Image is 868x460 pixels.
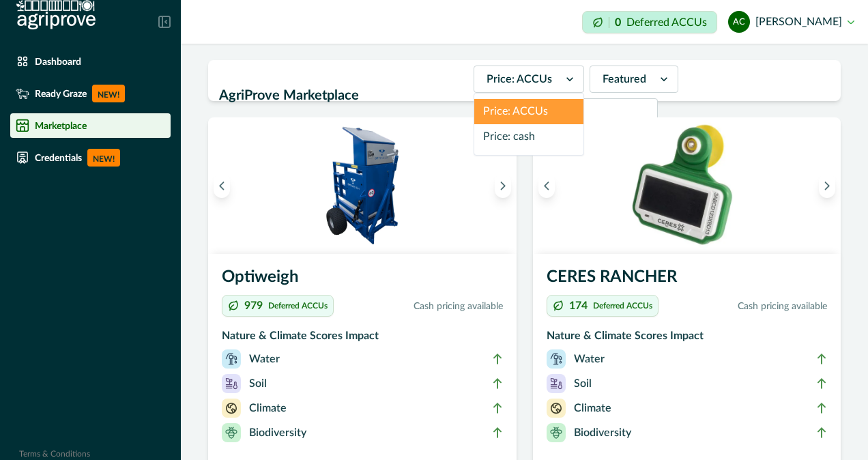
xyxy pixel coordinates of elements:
[10,113,171,138] a: Marketplace
[19,450,90,458] a: Terms & Conditions
[593,302,652,310] p: Deferred ACCUs
[495,173,511,198] button: Next image
[819,173,835,198] button: Next image
[533,117,841,254] img: A single CERES RANCHER device
[222,328,503,349] h3: Nature & Climate Scores Impact
[728,5,854,38] button: andrew carr[PERSON_NAME]
[214,173,230,198] button: Previous image
[574,425,631,441] p: Biodiversity
[10,79,171,108] a: Ready GrazeNEW!
[35,88,87,99] p: Ready Graze
[249,351,280,367] p: Water
[547,265,828,295] h3: CERES RANCHER
[35,120,87,131] p: Marketplace
[10,49,171,74] a: Dashboard
[222,265,503,295] h3: Optiweigh
[574,351,605,367] p: Water
[339,300,503,314] p: Cash pricing available
[219,83,465,109] h2: AgriProve Marketplace
[208,117,517,254] img: An Optiweigh unit
[538,173,555,198] button: Previous image
[574,375,592,392] p: Soil
[35,152,82,163] p: Credentials
[626,17,707,27] p: Deferred ACCUs
[615,17,621,28] p: 0
[87,149,120,167] p: NEW!
[92,85,125,102] p: NEW!
[10,143,171,172] a: CredentialsNEW!
[474,124,583,149] div: Price: cash
[249,400,287,416] p: Climate
[547,328,828,349] h3: Nature & Climate Scores Impact
[268,302,328,310] p: Deferred ACCUs
[249,375,267,392] p: Soil
[249,425,306,441] p: Biodiversity
[664,300,828,314] p: Cash pricing available
[574,400,611,416] p: Climate
[35,56,81,67] p: Dashboard
[244,300,263,311] p: 979
[569,300,588,311] p: 174
[474,99,583,124] div: Price: ACCUs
